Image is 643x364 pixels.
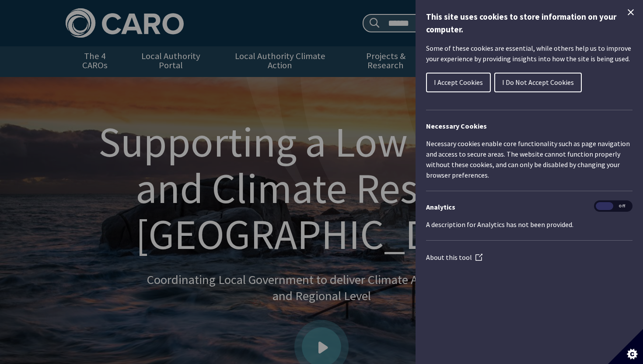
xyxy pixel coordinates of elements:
[613,202,631,210] span: Off
[426,202,633,212] h3: Analytics
[426,43,633,64] p: Some of these cookies are essential, while others help us to improve your experience by providing...
[426,10,633,36] h1: This site uses cookies to store information on your computer.
[626,7,636,17] button: Close Cookie Control
[426,73,491,92] button: I Accept Cookies
[494,73,582,92] button: I Do Not Accept Cookies
[426,121,633,131] h2: Necessary Cookies
[426,138,633,180] p: Necessary cookies enable core functionality such as page navigation and access to secure areas. T...
[426,253,482,262] a: About this tool
[502,78,574,87] span: I Do Not Accept Cookies
[434,78,483,87] span: I Accept Cookies
[596,202,613,210] span: On
[426,219,633,230] p: A description for Analytics has not been provided.
[608,329,643,364] button: Set cookie preferences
